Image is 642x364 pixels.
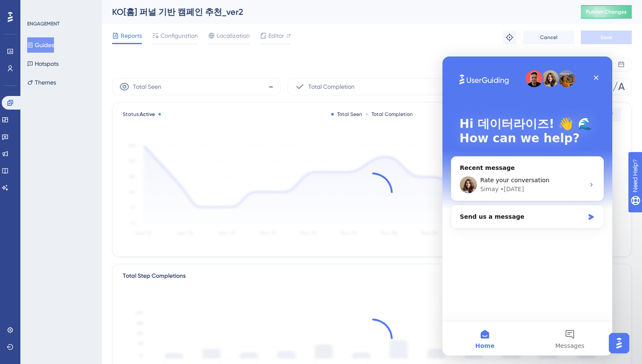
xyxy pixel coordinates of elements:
span: Total Seen [133,82,161,92]
div: Total Seen [331,111,362,118]
span: Save [600,34,612,41]
button: Guides [27,37,54,53]
span: Configuration [160,31,198,41]
span: Cancel [540,34,558,41]
span: Total Completion [308,82,355,92]
span: Localization [217,31,250,41]
span: - [268,80,273,93]
span: Editor [268,31,284,41]
span: Reports [121,31,142,41]
div: KO[홈] 퍼널 기반 캠페인 추천_ver2 [112,6,560,18]
button: Cancel [523,31,574,44]
span: Status: [123,111,155,118]
iframe: UserGuiding AI Assistant Launcher [606,330,632,356]
button: Save [581,31,632,44]
div: ENGAGEMENT [27,20,59,27]
button: Hotspots [27,56,59,71]
button: Themes [27,75,56,90]
span: N/A [606,80,625,93]
div: Total Step Completions [123,271,186,281]
span: Need Help? [20,2,53,12]
button: Publish Changes [581,5,632,19]
div: Total Completion [366,111,413,118]
span: Active [140,111,155,117]
iframe: Intercom live chat [442,56,612,356]
span: Publish Changes [586,8,627,15]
